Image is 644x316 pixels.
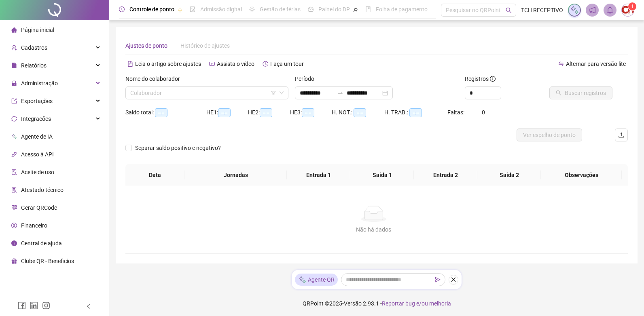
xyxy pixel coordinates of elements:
[127,61,133,67] span: file-text
[622,4,634,16] img: 51853
[541,164,622,186] th: Observações
[11,45,17,51] span: user-add
[248,108,290,117] div: HE 2:
[354,108,366,117] span: --:--
[409,108,422,117] span: --:--
[263,61,268,67] span: history
[11,169,17,175] span: audit
[21,187,64,193] span: Atestado técnico
[86,303,91,309] span: left
[135,61,201,67] span: Leia o artigo sobre ajustes
[337,90,343,96] span: to
[260,6,301,13] span: Gestão de férias
[353,7,358,12] span: pushpin
[287,164,350,186] th: Entrada 1
[21,258,74,264] span: Clube QR - Beneficios
[477,164,541,186] th: Saída 2
[382,300,451,307] span: Reportar bug e/ou melhoria
[521,6,563,15] span: TCH RECEPTIVO
[270,61,304,67] span: Faça um tour
[490,76,496,82] span: info-circle
[125,164,184,186] th: Data
[21,222,47,229] span: Financeiro
[295,274,338,286] div: Agente QR
[21,151,54,158] span: Acesso à API
[290,108,332,117] div: HE 3:
[344,300,362,307] span: Versão
[11,187,17,193] span: solution
[618,132,625,138] span: upload
[298,276,306,284] img: sparkle-icon.fc2bf0ac1784a2077858766a79e2daf3.svg
[482,109,485,116] span: 0
[209,61,215,67] span: youtube
[435,277,441,282] span: send
[11,205,17,211] span: qrcode
[184,164,287,186] th: Jornadas
[11,223,17,228] span: dollar
[384,108,447,117] div: H. TRAB.:
[517,129,582,141] button: Ver espelho de ponto
[451,277,456,282] span: close
[631,4,634,9] span: 1
[200,6,242,13] span: Admissão digital
[350,164,414,186] th: Saída 1
[21,169,54,175] span: Aceite de uso
[21,62,47,69] span: Relatórios
[606,6,614,14] span: bell
[376,6,428,13] span: Folha de pagamento
[21,240,62,246] span: Central de ajuda
[11,152,17,157] span: api
[125,108,206,117] div: Saldo total:
[190,6,195,12] span: file-done
[21,44,47,51] span: Cadastros
[447,109,466,116] span: Faltas:
[260,108,272,117] span: --:--
[217,61,254,67] span: Assista o vídeo
[558,61,564,67] span: swap
[249,6,255,12] span: sun
[218,108,231,117] span: --:--
[547,171,615,179] span: Observações
[125,42,167,49] span: Ajustes de ponto
[18,301,26,310] span: facebook
[11,27,17,33] span: home
[11,80,17,86] span: lock
[337,90,343,96] span: swap-right
[11,98,17,104] span: export
[155,108,167,117] span: --:--
[30,301,38,310] span: linkedin
[318,6,350,13] span: Painel do DP
[279,91,284,95] span: down
[21,27,54,33] span: Página inicial
[129,6,174,13] span: Controle de ponto
[21,204,57,211] span: Gerar QRCode
[125,74,185,83] label: Nome do colaborador
[21,133,53,140] span: Agente de IA
[119,6,125,12] span: clock-circle
[414,164,477,186] th: Entrada 2
[42,301,50,310] span: instagram
[465,74,496,83] span: Registros
[135,225,612,234] div: Não há dados
[178,7,182,12] span: pushpin
[628,2,636,11] sup: Atualize o seu contato no menu Meus Dados
[365,6,371,12] span: book
[206,108,248,117] div: HE 1:
[21,98,53,104] span: Exportações
[21,80,58,86] span: Administração
[11,63,17,68] span: file
[308,6,314,12] span: dashboard
[549,86,612,99] button: Buscar registros
[332,108,384,117] div: H. NOT.:
[302,108,314,117] span: --:--
[11,240,17,246] span: info-circle
[506,7,512,13] span: search
[295,74,320,83] label: Período
[589,6,596,14] span: notification
[180,42,230,49] span: Histórico de ajustes
[132,143,224,152] span: Separar saldo positivo e negativo?
[11,116,17,122] span: sync
[21,116,51,122] span: Integrações
[566,61,626,67] span: Alternar para versão lite
[271,91,276,95] span: filter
